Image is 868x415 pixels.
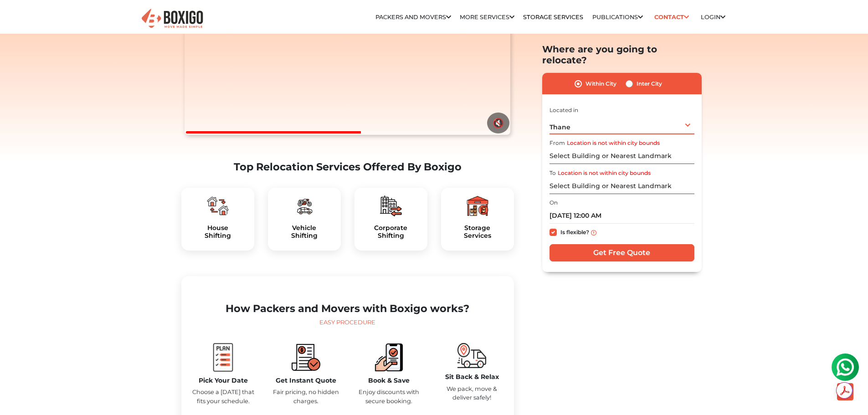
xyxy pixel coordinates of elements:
[550,178,694,194] input: Select Building or Nearest Landmark
[140,8,204,30] img: Boxigo
[550,245,694,262] input: Get Free Quote
[567,139,660,148] label: Location is not within city bounds
[189,318,507,327] div: Easy Procedure
[293,195,315,217] img: boxigo_packers_and_movers_plan
[354,377,424,384] h5: Book & Save
[362,224,420,240] h5: Corporate Shifting
[487,113,509,133] button: 🔇
[189,377,258,384] h5: Pick Your Date
[275,224,334,240] a: VehicleShifting
[354,388,424,405] p: Enjoy discounts with secure booking.
[181,161,514,173] h2: Top Relocation Services Offered By Boxigo
[189,224,247,240] a: HouseShifting
[523,14,583,20] a: Storage Services
[292,343,320,372] img: boxigo_packers_and_movers_compare
[457,343,486,368] img: boxigo_packers_and_movers_move
[437,384,507,402] p: We pack, move & deliver safely!
[592,14,643,20] a: Publications
[189,388,258,405] p: Choose a [DATE] that fits your schedule.
[550,106,578,114] label: Located in
[272,388,341,405] p: Fair pricing, no hidden charges.
[207,195,229,217] img: boxigo_packers_and_movers_plan
[652,10,692,24] a: Contact
[550,139,565,148] label: From
[380,195,402,217] img: boxigo_packers_and_movers_plan
[550,149,694,164] input: Select Building or Nearest Landmark
[550,199,558,207] label: On
[448,224,507,240] a: StorageServices
[701,14,725,20] a: Login
[467,195,488,217] img: boxigo_packers_and_movers_plan
[550,123,570,132] span: Thane
[437,373,507,381] h5: Sit Back & Relax
[272,377,341,384] h5: Get Instant Quote
[275,224,334,240] h5: Vehicle Shifting
[375,343,403,372] img: boxigo_packers_and_movers_book
[375,14,451,20] a: Packers and Movers
[189,224,247,240] h5: House Shifting
[460,14,514,20] a: More services
[189,302,507,315] h2: How Packers and Movers with Boxigo works?
[362,224,420,240] a: CorporateShifting
[448,224,507,240] h5: Storage Services
[550,208,694,224] input: Moving date
[637,78,662,89] label: Inter City
[591,230,596,236] img: info
[209,343,237,372] img: boxigo_packers_and_movers_plan
[542,44,702,66] h2: Where are you going to relocate?
[586,78,616,89] label: Within City
[560,227,589,237] label: Is flexible?
[558,169,651,177] label: Location is not within city bounds
[9,9,27,27] img: whatsapp-icon.svg
[550,169,556,177] label: To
